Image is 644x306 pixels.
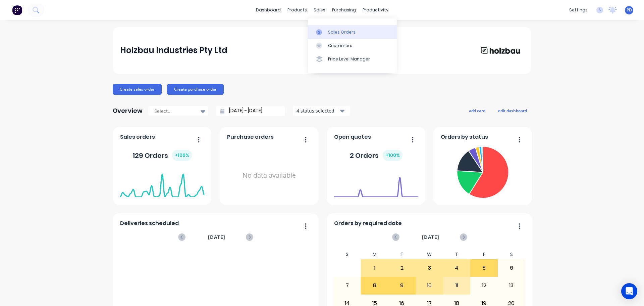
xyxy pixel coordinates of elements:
[361,250,388,259] div: M
[471,277,497,294] div: 12
[328,43,352,49] div: Customers
[308,39,397,52] a: Customers
[443,260,470,276] div: 4
[329,5,359,15] div: purchasing
[350,150,402,161] div: 2 Orders
[172,150,192,161] div: + 100 %
[361,277,388,294] div: 8
[132,150,192,161] div: 129 Orders
[470,250,498,259] div: F
[297,107,339,114] div: 4 status selected
[359,5,392,15] div: productivity
[498,260,525,276] div: 6
[284,5,310,15] div: products
[334,219,402,227] span: Orders by required date
[120,133,155,141] span: Sales orders
[621,283,637,299] div: Open Intercom Messenger
[308,52,397,66] a: Price Level Manager
[465,106,490,115] button: add card
[308,25,397,39] a: Sales Orders
[416,277,443,294] div: 10
[361,260,388,276] div: 1
[422,233,439,241] span: [DATE]
[416,260,443,276] div: 3
[293,106,350,116] button: 4 status selected
[253,5,284,15] a: dashboard
[227,144,311,207] div: No data available
[334,133,371,141] span: Open quotes
[120,219,179,227] span: Deliveries scheduled
[227,133,274,141] span: Purchase orders
[208,233,225,241] span: [DATE]
[471,260,497,276] div: 5
[113,104,143,118] div: Overview
[443,250,471,259] div: T
[498,277,525,294] div: 13
[334,250,361,259] div: S
[443,277,470,294] div: 11
[566,5,591,15] div: settings
[334,277,361,294] div: 7
[627,7,632,13] span: PD
[388,250,416,259] div: T
[12,5,22,15] img: Factory
[498,250,525,259] div: S
[477,43,524,57] img: Holzbau Industries Pty Ltd
[113,84,162,95] button: Create sales order
[383,150,402,161] div: + 100 %
[389,260,416,276] div: 2
[120,44,227,57] div: Holzbau Industries Pty Ltd
[167,84,224,95] button: Create purchase order
[328,56,370,62] div: Price Level Manager
[328,29,356,35] div: Sales Orders
[416,250,443,259] div: W
[310,5,329,15] div: sales
[494,106,531,115] button: edit dashboard
[389,277,416,294] div: 9
[441,133,488,141] span: Orders by status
